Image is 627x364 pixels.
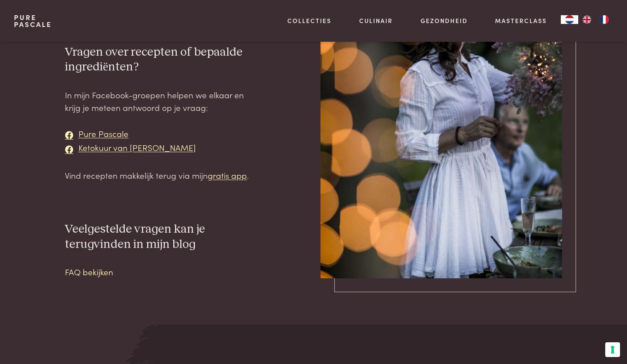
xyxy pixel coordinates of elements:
[103,61,108,73] span: ë
[65,141,196,154] a: Ketokuur van [PERSON_NAME]
[108,61,133,73] span: nten
[65,222,256,252] h3: Veelgestelde vragen kan je terugvinden in mijn blog
[561,15,578,24] a: NL
[578,15,613,24] ul: Language list
[65,127,128,140] a: Pure Pascale
[133,61,138,73] span: ?
[65,89,256,114] p: In mijn Facebook-groepen helpen we elkaar en krijg je meteen antwoord op je vraag:
[65,46,243,73] span: Vragen over recepten of bepaalde ingredi
[561,15,578,24] div: Language
[14,14,52,28] a: PurePascale
[287,16,331,25] a: Collecties
[596,15,613,24] a: FR
[578,15,596,24] a: EN
[359,16,393,25] a: Culinair
[208,169,247,181] a: gratis app
[605,342,620,357] button: Uw voorkeuren voor toestemming voor trackingtechnologieën
[65,266,113,277] a: FAQ bekijken
[65,169,256,182] p: Vind recepten makkelijk terug via mijn .
[495,16,547,25] a: Masterclass
[561,15,613,24] aside: Language selected: Nederlands
[421,16,468,25] a: Gezondheid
